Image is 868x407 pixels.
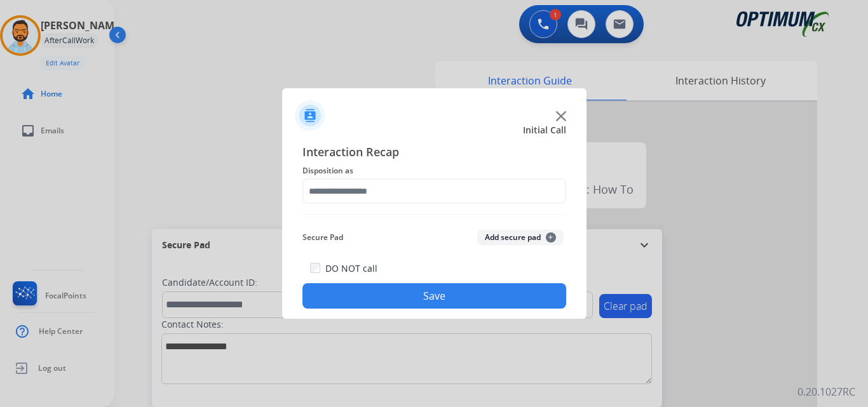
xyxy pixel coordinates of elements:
p: 0.20.1027RC [797,384,855,399]
span: Interaction Recap [302,143,566,163]
span: Initial Call [523,124,566,137]
img: contact-recap-line.svg [302,214,566,215]
img: contactIcon [295,100,325,131]
span: + [546,232,556,243]
button: Save [302,283,566,309]
label: DO NOT call [325,262,377,275]
span: Secure Pad [302,230,343,245]
span: Disposition as [302,163,566,178]
button: Add secure pad+ [477,230,564,245]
